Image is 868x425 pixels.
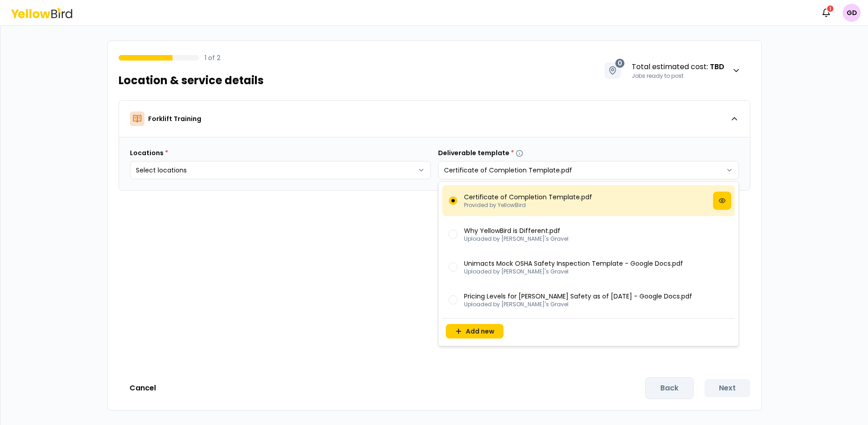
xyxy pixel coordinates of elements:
[464,235,569,243] p: Uploaded by [PERSON_NAME]'s Gravel
[464,301,692,308] p: Uploaded by [PERSON_NAME]'s Gravel
[464,268,683,275] p: Uploaded by [PERSON_NAME]'s Gravel
[464,292,692,301] p: Pricing Levels for [PERSON_NAME] Safety as of [DATE] - Google Docs.pdf
[446,324,504,339] button: Add new
[464,226,569,235] p: Why YellowBird is Different.pdf
[464,202,592,209] p: Provided by YellowBird
[464,192,592,202] p: Certificate of Completion Template.pdf
[464,259,683,268] p: Unimacts Mock OSHA Safety Inspection Template - Google Docs.pdf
